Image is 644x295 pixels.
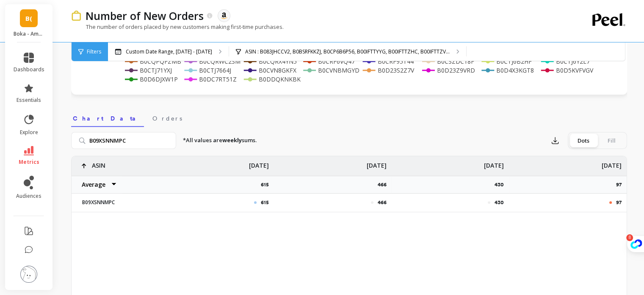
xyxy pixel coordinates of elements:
img: api.amazon.svg [220,12,228,20]
text: B0DC7RT51Z [199,75,237,83]
p: Boka - Amazon (Essor) [14,31,44,37]
p: *All values are sums. [183,136,257,145]
p: [DATE] [249,156,269,170]
p: 97 [616,199,622,206]
p: 430 [495,199,504,206]
p: 615 [261,181,274,188]
p: 97 [616,181,627,188]
p: B09XSNNMPC [77,199,151,206]
span: Chart Data [73,114,142,123]
p: 430 [495,181,509,188]
span: dashboards [14,66,44,73]
p: 615 [261,199,269,206]
strong: weekly [222,136,242,144]
p: [DATE] [602,156,622,170]
p: [DATE] [484,156,504,170]
span: B( [25,14,32,23]
span: explore [20,129,38,136]
p: ASIN : B083JHCCV2, B0BSRFKKZJ, B0CP6B6P56, B00IFTTYYG, B00IFTTZHC, B00IFTTZV... [245,48,450,55]
span: audiences [16,193,41,199]
div: Fill [597,134,625,147]
span: Filters [87,48,101,55]
nav: Tabs [71,107,627,127]
span: metrics [19,159,39,166]
span: essentials [17,97,41,104]
p: 466 [378,199,387,206]
p: Number of New Orders [86,8,204,23]
p: [DATE] [367,156,387,170]
p: ASIN [92,156,105,170]
img: header icon [71,11,81,21]
div: Dots [569,134,597,147]
img: profile picture [20,266,37,283]
p: The number of orders placed by new customers making first-time purchases. [71,23,284,31]
p: 466 [378,181,392,188]
p: Custom Date Range, [DATE] - [DATE] [126,48,212,55]
span: Orders [152,114,182,123]
input: Search [71,132,176,149]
